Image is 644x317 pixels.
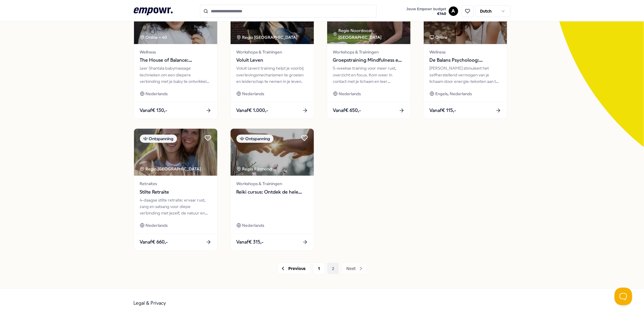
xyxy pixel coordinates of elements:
span: Retraites [140,180,211,187]
span: Vanaf € 660,- [140,238,168,246]
iframe: Help Scout Beacon - Open [615,288,632,305]
div: 4-daagse stilte retraite: ervaar rust, zang en satsang voor diepe verbinding met jezelf, de natuu... [140,197,211,217]
a: package imageOntspanningRegio [GEOGRAPHIC_DATA] RetraitesStilte Retraite4-daagse stilte retraite:... [134,128,218,251]
span: Nederlands [146,90,168,97]
div: Online + 40 [140,34,167,41]
span: Voluit Leven [236,56,308,64]
div: Online [430,34,448,41]
span: Vanaf € 115,- [430,107,456,114]
span: De Balans Psycholoog: [PERSON_NAME] [430,56,501,64]
div: Ontspanning [236,135,274,143]
span: Nederlands [339,90,361,97]
div: Leer Shantala babymassage technieken om een diepere verbinding met je baby te ontwikkelen en hun ... [140,65,211,85]
a: Jouw Empowr budget€140 [404,5,449,17]
span: Workshops & Trainingen [236,180,308,187]
button: Previous [277,263,311,274]
button: 1 [313,263,325,274]
span: Engels, Nederlands [436,90,472,97]
span: The House of Balance: Babymassage aan huis [140,56,211,64]
span: Groepstraining Mindfulness en Ademwerk: Breathe and Reconnect [333,56,405,64]
button: Jouw Empowr budget€140 [405,6,448,17]
span: Wellness [140,49,211,55]
img: package image [231,129,314,176]
span: Nederlands [242,222,264,229]
span: Nederlands [146,222,168,229]
img: package image [134,129,217,176]
span: Vanaf € 315,- [236,238,264,246]
div: Voluit Leven! training helpt je voorbij overlevingsmechanismen te groeien en leiderschap te nemen... [236,65,308,85]
a: Legal & Privacy [134,300,166,306]
span: Workshops & Trainingen [236,49,308,55]
div: 5-weekse training voor meer rust, overzicht en focus. Kom weer in contact met je lichaam en leer ... [333,65,405,85]
span: Workshops & Trainingen [333,49,405,55]
div: Regio [GEOGRAPHIC_DATA] [140,166,202,172]
span: Vanaf € 650,- [333,107,361,114]
span: € 140 [407,11,446,16]
div: Ontspanning [140,135,177,143]
input: Search for products, categories or subcategories [200,5,377,18]
div: Regio Noordoost-[GEOGRAPHIC_DATA] [333,27,410,41]
a: package imageOntspanningRegio Rijnmond Workshops & TrainingenReiki cursus: Ontdek de hele kracht ... [230,128,314,251]
span: Vanaf € 1.000,- [236,107,269,114]
div: [PERSON_NAME] stimuleert het zelfherstellend vermogen van je lichaam door energie-tekorten aan te... [430,65,501,85]
span: Vanaf € 130,- [140,107,168,114]
div: Regio [GEOGRAPHIC_DATA] [236,34,299,41]
span: Jouw Empowr budget [407,7,446,11]
button: A [449,6,458,16]
span: Stilte Retraite [140,188,211,196]
span: Wellness [430,49,501,55]
span: Reiki cursus: Ontdek de hele kracht van [PERSON_NAME] [236,188,308,196]
span: Nederlands [242,90,264,97]
div: Regio Rijnmond [236,166,273,172]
